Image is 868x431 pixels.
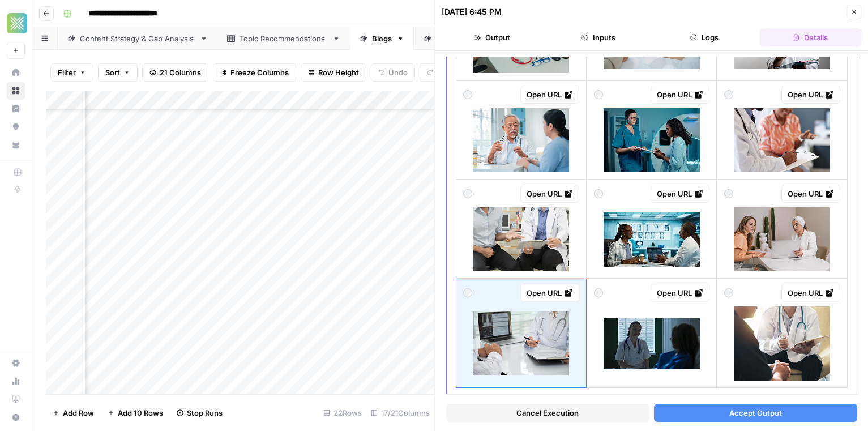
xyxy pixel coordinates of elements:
[160,67,201,78] span: 21 Columns
[350,27,414,50] a: Blogs
[7,390,25,408] a: Learning Hub
[101,404,170,422] button: Add 10 Rows
[526,89,572,100] div: Open URL
[446,404,649,422] button: Cancel Execution
[473,311,569,375] img: doctor-basic-physical-examination-general-and-ask-patients-symptoms-with-health-history.jpg
[213,63,296,82] button: Freeze Columns
[318,67,359,78] span: Row Height
[603,318,699,369] img: doctor-beside-elderly-patient-in-hospital-room-presenting-paperwork-for-her-to-sign.jpg
[651,86,709,104] a: Open URL
[7,82,25,100] a: Browse
[7,118,25,136] a: Opportunities
[734,306,830,381] img: mens-health-exam-with-doctor-or-psychiatrist-working-with-patient-having-consultation-on.jpg
[734,207,830,271] img: woman-talking-to-a-beautician-doctor-in-the-office.jpg
[760,28,861,46] button: Details
[414,27,476,50] a: FAQs
[657,89,703,100] div: Open URL
[473,108,569,172] img: male-senior-doctor-discusses-personalized-medicine-treatment-with-female-patient-hospital.jpg
[651,284,709,302] a: Open URL
[366,404,434,422] div: 17/21 Columns
[230,67,289,78] span: Freeze Columns
[7,13,27,33] img: Xponent21 Logo
[473,207,569,271] img: a-young-man-was-diagnosed-with-a-tumor-in-his-prostate-and-the-medical-team-diagnosed-him.jpg
[526,287,572,298] div: Open URL
[7,408,25,426] button: Help + Support
[63,407,94,419] span: Add Row
[7,100,25,118] a: Insights
[7,354,25,372] a: Settings
[170,404,229,422] button: Stop Runs
[371,63,415,82] button: Undo
[787,89,833,100] div: Open URL
[653,28,755,46] button: Logs
[657,188,703,199] div: Open URL
[388,67,408,78] span: Undo
[729,407,781,419] span: Accept Output
[240,33,328,44] div: Topic Recommendations
[46,404,101,422] button: Add Row
[781,185,840,203] a: Open URL
[516,407,579,419] span: Cancel Execution
[7,9,25,37] button: Workspace: Xponent21
[781,284,840,302] a: Open URL
[442,28,543,46] button: Output
[734,108,830,172] img: closeup-of-black-doctor-writing-notes-on-clipboard.jpg
[319,404,366,422] div: 22 Rows
[657,287,703,298] div: Open URL
[520,86,579,104] a: Open URL
[58,67,76,78] span: Filter
[7,136,25,154] a: Your Data
[118,407,163,419] span: Add 10 Rows
[372,33,392,44] div: Blogs
[603,108,699,172] img: discussing-treatment-plan-in-modern-hospital-environment.jpg
[50,63,93,82] button: Filter
[520,185,579,203] a: Open URL
[781,86,840,104] a: Open URL
[651,185,709,203] a: Open URL
[787,287,833,298] div: Open URL
[7,372,25,390] a: Usage
[7,63,25,82] a: Home
[58,27,217,50] a: Content Strategy & Gap Analysis
[653,404,857,422] button: Accept Output
[442,6,502,18] div: [DATE] 6:45 PM
[548,28,649,46] button: Inputs
[603,212,699,267] img: black-general-practitioner-and-patient-discussing-health-care-diagnostics.jpg
[142,63,208,82] button: 21 Columns
[217,27,350,50] a: Topic Recommendations
[105,67,120,78] span: Sort
[80,33,195,44] div: Content Strategy & Gap Analysis
[787,188,833,199] div: Open URL
[187,407,223,419] span: Stop Runs
[301,63,366,82] button: Row Height
[98,63,138,82] button: Sort
[526,188,572,199] div: Open URL
[520,284,579,302] a: Open URL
